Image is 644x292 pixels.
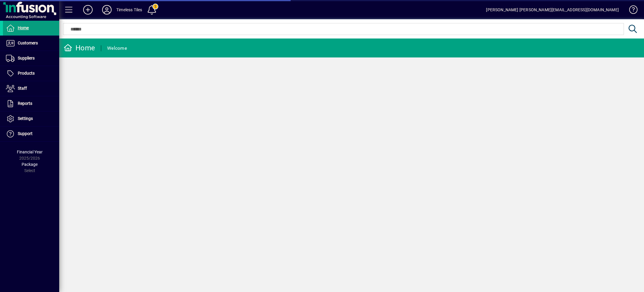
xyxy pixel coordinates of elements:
[18,41,38,45] span: Customers
[116,5,142,15] div: Timeless Tiles
[3,51,59,66] a: Suppliers
[18,131,33,136] span: Support
[97,4,116,15] button: Profile
[625,1,637,20] a: Knowledge Base
[78,4,97,15] button: Add
[3,81,59,96] a: Staff
[64,43,95,53] div: Home
[3,111,59,126] a: Settings
[18,116,33,121] span: Settings
[3,126,59,141] a: Support
[486,5,619,15] div: [PERSON_NAME] [PERSON_NAME][EMAIL_ADDRESS][DOMAIN_NAME]
[18,86,27,91] span: Staff
[107,44,127,53] div: Welcome
[18,56,35,60] span: Suppliers
[3,36,59,51] a: Customers
[18,71,35,76] span: Products
[3,96,59,111] a: Reports
[18,101,32,106] span: Reports
[18,25,29,30] span: Home
[22,162,38,167] span: Package
[3,66,59,81] a: Products
[17,150,43,154] span: Financial Year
